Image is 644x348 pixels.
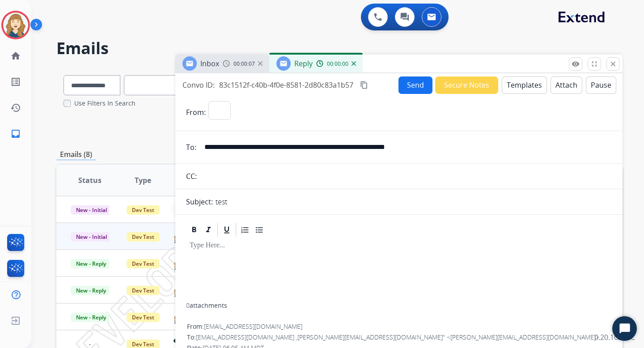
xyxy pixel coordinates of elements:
div: From: [187,322,611,331]
mat-icon: remove_red_eye [572,60,580,68]
p: 0.20.1027RC [594,332,635,343]
span: [EMAIL_ADDRESS][DOMAIN_NAME] ,[PERSON_NAME][EMAIL_ADDRESS][DOMAIN_NAME]" <[PERSON_NAME][EMAIL_ADD... [196,333,599,341]
button: Start Chat [612,316,637,341]
mat-icon: home [10,51,21,61]
span: [EMAIL_ADDRESS][DOMAIN_NAME] [204,322,302,331]
div: Bold [187,223,201,237]
div: To: [187,333,611,342]
span: Status [78,175,102,186]
p: Convo ID: [182,80,215,90]
div: attachments [186,301,227,310]
mat-icon: fullscreen [590,60,598,68]
span: 00:00:07 [233,60,255,68]
div: Italic [202,223,215,237]
img: agent-avatar [173,256,186,270]
span: New - Initial [71,205,112,215]
div: Bullet List [253,223,266,237]
p: Emails (8) [56,149,96,160]
p: To: [186,142,196,153]
mat-icon: content_copy [360,81,368,89]
span: New - Reply [71,313,111,322]
span: New - Reply [71,286,111,295]
span: Dev Test [127,232,160,242]
span: New - Reply [71,259,111,268]
svg: Open Chat [619,323,631,335]
p: test [216,196,227,207]
button: Secure Notes [435,76,498,94]
span: 0 [186,301,190,310]
button: + [171,200,189,218]
p: CC: [186,171,197,182]
img: agent-avatar [173,283,186,297]
span: Reply [294,59,313,68]
p: From: [186,107,206,118]
button: Templates [502,76,547,94]
span: Dev Test [127,259,160,268]
div: Ordered List [238,223,252,237]
span: 83c1512f-c40b-4f0e-8581-2d80c83a1b57 [219,80,353,90]
img: agent-avatar [173,229,186,243]
mat-icon: inbox [10,128,21,139]
span: Type [135,175,151,186]
span: 00:00:00 [327,60,348,68]
button: Pause [586,76,616,94]
span: Dev Test [127,313,160,322]
img: avatar [3,13,28,38]
button: Attach [551,76,582,94]
button: Send [398,76,432,94]
p: Subject: [186,196,213,207]
span: Dev Test [127,205,160,215]
span: Dev Test [127,286,160,295]
span: Inbox [200,59,219,68]
mat-icon: close [609,60,617,68]
mat-icon: list_alt [10,76,21,87]
div: Underline [220,223,233,237]
span: New - Initial [71,232,112,242]
h2: Emails [56,39,623,57]
label: Use Filters In Search [74,99,136,108]
mat-icon: history [10,102,21,113]
img: agent-avatar [173,310,186,323]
